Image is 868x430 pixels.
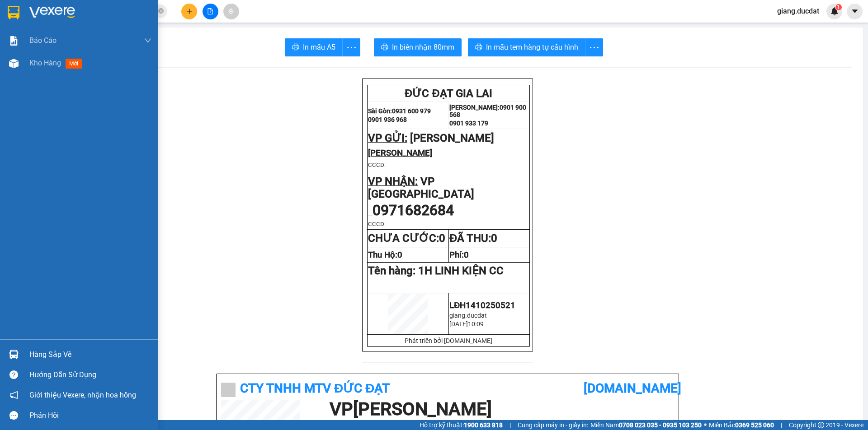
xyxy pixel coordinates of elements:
button: plus [181,4,197,19]
span: Hỗ trợ kỹ thuật: [420,420,503,430]
span: ⚪️ [704,423,707,427]
div: Hướng dẫn sử dụng [29,368,151,382]
span: message [9,411,18,420]
img: icon-new-feature [830,7,839,15]
span: plus [186,8,193,14]
span: CCCD: [368,162,386,168]
span: close-circle [158,7,164,16]
span: VP NHẬN: [368,175,418,188]
span: close-circle [158,8,164,14]
span: aim [228,8,234,14]
span: Báo cáo [29,35,57,46]
button: file-add [203,4,218,19]
span: Miền Nam [590,420,702,430]
span: | [781,420,782,430]
td: Phát triển bởi [DOMAIN_NAME] [368,335,530,347]
button: aim [223,4,239,19]
span: [PERSON_NAME] [410,132,494,144]
b: CTy TNHH MTV ĐỨC ĐẠT [240,381,390,396]
span: more [343,42,360,53]
strong: ĐÃ THU: [449,232,497,245]
strong: Phí: [449,250,469,260]
span: 1H LINH KIỆN CC [418,264,504,277]
span: 0971682684 [373,202,454,219]
span: In biên nhận 80mm [392,42,454,53]
span: 0 [464,250,469,260]
span: 1 [837,4,840,10]
span: [PERSON_NAME] [368,148,432,158]
span: question-circle [9,370,18,379]
strong: 0931 600 979 [392,107,431,115]
strong: 1900 633 818 [464,421,503,429]
strong: 0901 936 968 [368,116,407,123]
strong: 0901 900 568 [449,104,526,118]
strong: 0369 525 060 [735,421,774,429]
span: giang.ducdat [449,312,487,319]
span: mới [66,59,82,69]
span: Tên hàng: [368,264,504,277]
span: | [509,420,511,430]
button: printerIn mẫu A5 [285,38,343,56]
button: caret-down [847,4,863,19]
strong: Sài Gòn: [368,107,392,115]
span: printer [292,43,299,52]
img: warehouse-icon [9,59,19,68]
span: file-add [207,8,213,14]
button: printerIn biên nhận 80mm [374,38,462,56]
span: printer [475,43,482,52]
span: down [144,37,151,44]
span: caret-down [851,7,859,15]
div: Hàng sắp về [29,348,151,361]
span: 0 [439,232,445,245]
span: printer [381,43,388,52]
strong: 0901 933 179 [449,120,488,127]
b: [DOMAIN_NAME] [584,381,681,396]
span: Miền Bắc [709,420,774,430]
span: Giới thiệu Vexere, nhận hoa hồng [29,389,136,401]
span: CCCD: [368,221,386,227]
span: giang.ducdat [770,5,826,17]
button: more [342,38,360,56]
span: In mẫu A5 [303,42,335,53]
sup: 1 [835,4,842,10]
div: Phản hồi [29,409,151,422]
span: In mẫu tem hàng tự cấu hình [486,42,578,53]
span: ĐỨC ĐẠT GIA LAI [405,87,492,100]
button: printerIn mẫu tem hàng tự cấu hình [468,38,585,56]
span: 10:09 [468,320,484,328]
img: warehouse-icon [9,350,19,359]
span: Kho hàng [29,59,61,67]
img: logo-vxr [8,6,19,19]
span: more [585,42,603,53]
span: [DATE] [449,320,468,328]
span: VP [GEOGRAPHIC_DATA] [368,175,474,200]
span: notification [9,391,18,399]
span: 0 [491,232,497,245]
h1: VP [PERSON_NAME] [330,400,670,418]
strong: 0708 023 035 - 0935 103 250 [619,421,702,429]
button: more [585,38,603,56]
span: 0 [397,250,402,260]
span: Cung cấp máy in - giấy in: [518,420,588,430]
span: VP GỬI: [368,132,407,144]
strong: CHƯA CƯỚC: [368,232,445,245]
strong: Thu Hộ: [368,250,402,260]
strong: [PERSON_NAME]: [449,104,500,111]
img: solution-icon [9,36,19,46]
span: copyright [818,422,824,428]
span: LĐH1410250521 [449,301,515,310]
